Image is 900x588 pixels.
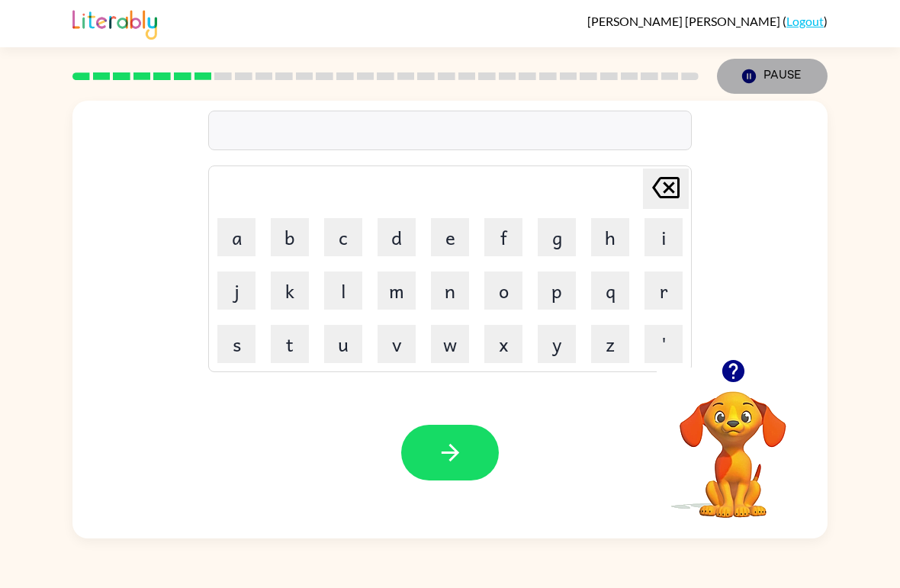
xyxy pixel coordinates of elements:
[324,325,362,363] button: u
[271,218,309,256] button: b
[591,218,629,256] button: h
[217,325,256,363] button: s
[378,272,416,310] button: m
[644,272,683,310] button: r
[644,218,683,256] button: i
[324,218,362,256] button: c
[378,325,416,363] button: v
[786,14,824,28] a: Logout
[717,59,828,94] button: Pause
[217,272,256,310] button: j
[657,368,809,520] video: Your browser must support playing .mp4 files to use Literably. Please try using another browser.
[324,272,362,310] button: l
[431,218,469,256] button: e
[484,218,522,256] button: f
[431,272,469,310] button: n
[217,218,256,256] button: a
[378,218,416,256] button: d
[271,272,309,310] button: k
[538,218,576,256] button: g
[644,325,683,363] button: '
[587,14,828,28] div: ( )
[587,14,783,28] span: [PERSON_NAME] [PERSON_NAME]
[591,325,629,363] button: z
[538,325,576,363] button: y
[484,272,522,310] button: o
[72,6,157,40] img: Literably
[484,325,522,363] button: x
[431,325,469,363] button: w
[591,272,629,310] button: q
[538,272,576,310] button: p
[271,325,309,363] button: t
